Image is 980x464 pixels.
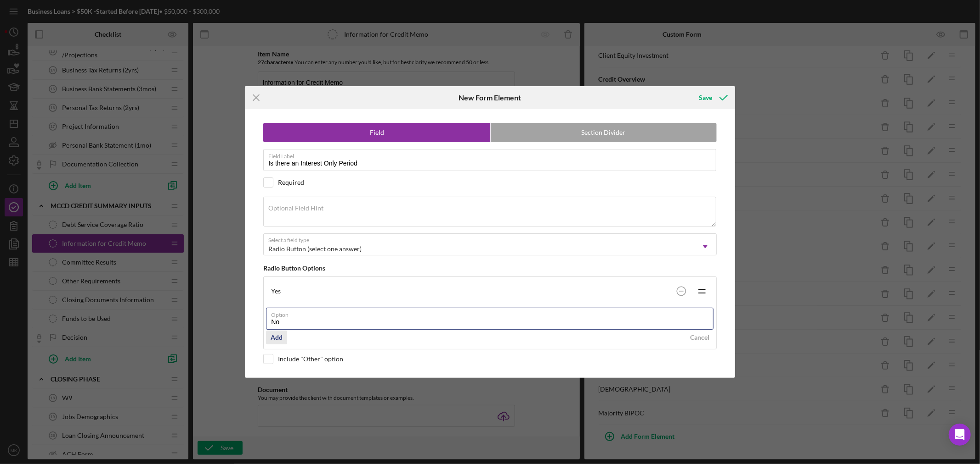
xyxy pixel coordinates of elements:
div: Include "Other" option [278,355,343,363]
div: Cancel [690,331,709,344]
div: Radio Button (select one answer) [268,245,362,253]
label: Field [264,123,490,142]
div: Required [278,179,304,186]
div: Please complete the form for Credit Memo Information. Answers to these questions should flow into... [7,7,248,38]
strong: Business Advisor: [7,8,72,16]
body: Rich Text Area. Press ALT-0 for help. [7,7,248,69]
div: The website link takes you to the CFDI Public Viewer to verify if IACT (Investment Area Census Tr... [7,49,248,69]
button: Add [266,331,287,344]
b: Radio Button Options [263,264,325,272]
button: Cancel [685,331,714,344]
label: Optional Field Hint [268,204,323,212]
div: Open Intercom Messenger [949,424,971,446]
h6: New Form Element [459,94,521,102]
div: Save [699,88,712,107]
div: Yes [271,287,672,295]
label: Field Label [268,149,716,160]
label: Option [271,308,714,318]
div: Add [271,331,283,344]
label: Section Divider [491,123,717,142]
button: Save [690,88,735,107]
